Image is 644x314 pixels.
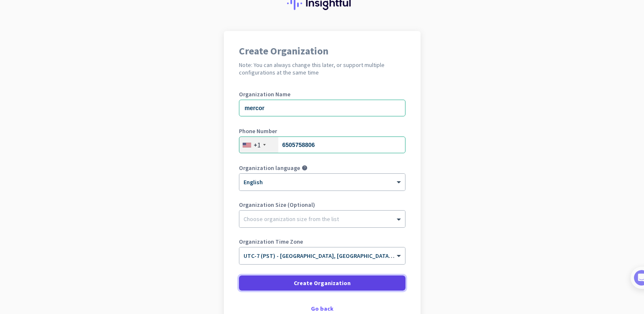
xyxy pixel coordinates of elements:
[239,275,405,291] button: Create Organization
[239,128,405,134] label: Phone Number
[239,100,405,116] input: What is the name of your organization?
[239,165,300,171] label: Organization language
[302,165,308,171] i: help
[239,61,405,76] h2: Note: You can always change this later, or support multiple configurations at the same time
[239,46,405,56] h1: Create Organization
[239,306,405,311] div: Go back
[239,239,405,245] label: Organization Time Zone
[239,136,405,153] input: 201-555-0123
[239,202,405,208] label: Organization Size (Optional)
[294,279,351,287] span: Create Organization
[254,141,261,149] div: +1
[239,91,405,97] label: Organization Name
